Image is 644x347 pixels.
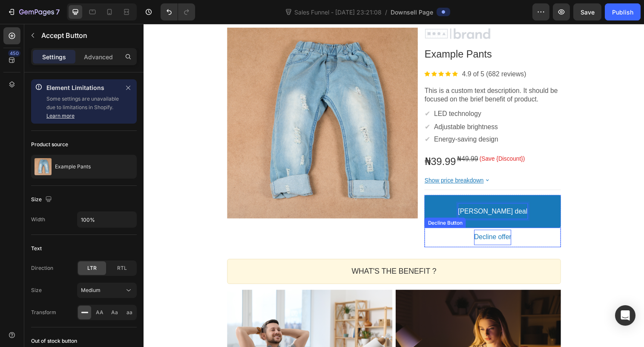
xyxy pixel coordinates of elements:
bdo: (Save {Discount}) [343,134,389,141]
p: WHAT'S THE BENEFIT ? [93,248,418,257]
div: Size [31,286,42,294]
div: Out of stock button [31,337,77,345]
img: product feature img [34,158,52,175]
p: Example Pants [55,164,91,170]
div: Transform [31,309,56,316]
div: 450 [8,50,20,57]
div: Undo/Redo [161,3,195,20]
button: 7 [3,3,63,20]
div: Direction [31,264,53,272]
button: Save [573,3,601,20]
span: Aa [111,309,118,316]
div: Rich Text Editor. Editing area: main [321,184,392,200]
p: This is a custom text description. It should be focused on the brief benefit of product. [287,64,426,82]
p: Settings [42,52,66,61]
span: Save [581,9,595,16]
a: Learn more [46,113,75,119]
div: Publish [612,8,633,17]
bdo: Decline offer [337,214,376,223]
bdo: ₦39.99 [287,135,319,146]
div: Text [31,245,42,252]
div: Product source [31,141,68,148]
p: LED technology [296,88,345,97]
input: Auto [78,212,136,227]
p: Some settings are unavailable due to limitations in Shopify. [46,95,120,120]
p: Adjustable brightness [296,101,362,110]
div: Open Intercom Messenger [615,305,635,326]
span: Downsell Page [391,8,433,17]
span: ✔ [287,88,292,95]
span: ✔ [287,114,292,121]
span: aa [126,309,132,316]
button: Publish [605,3,641,20]
div: Width [31,216,45,223]
span: Medium [81,287,101,293]
bdo: Show price breakdown [287,156,347,163]
span: AA [96,309,103,316]
p: Accept Button [41,30,133,40]
bdo: ₦49.99 [320,134,342,142]
span: Sales Funnel - [DATE] 23:21:08 [293,8,383,17]
div: Size [31,194,54,205]
p: 4.9 of 5 (682 reviews) [325,47,391,56]
button: Rich Text Editor. Editing area: main [287,175,426,208]
span: / [385,8,387,17]
button: Decline offer [287,210,426,226]
p: Advanced [84,52,113,61]
iframe: Design area [144,24,644,347]
span: RTL [117,264,127,272]
button: Medium [77,283,137,298]
span: ✔ [287,101,292,109]
div: Decline Button [288,200,327,206]
p: Energy-saving design [296,114,362,123]
p: Element Limitations [46,83,120,93]
p: 7 [56,7,60,17]
p: [PERSON_NAME] deal [321,187,392,196]
bdo: Example Pants [287,25,355,37]
span: LTR [87,264,97,272]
